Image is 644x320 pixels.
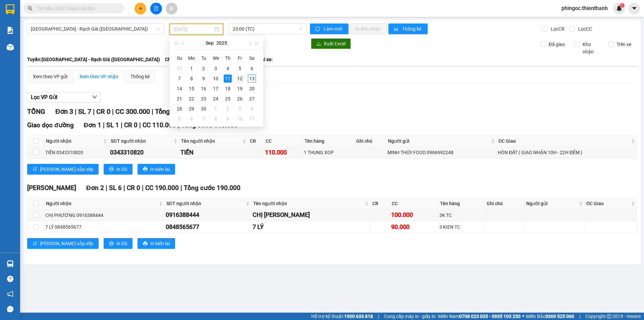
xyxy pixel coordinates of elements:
[142,184,144,192] span: |
[378,313,379,320] span: |
[115,107,150,116] span: CC 300.000
[315,27,321,32] span: sync
[459,314,521,319] strong: 0708 023 035 - 0935 103 250
[109,241,114,246] span: printer
[631,5,637,11] span: caret-down
[55,107,73,116] span: Đơn 3
[7,306,13,312] span: message
[138,6,143,11] span: plus
[556,4,613,12] span: phingoc.thienthanh
[31,93,57,101] span: Lọc VP Gửi
[166,210,250,220] div: 0916388444
[311,38,351,49] button: downloadXuất Excel
[236,115,244,123] div: 10
[576,25,593,33] span: Lọc CC
[210,63,222,74] td: 2025-09-03
[180,148,247,157] div: TIẾN
[7,27,14,34] img: solution-icon
[40,240,93,247] span: [PERSON_NAME] sắp xếp
[390,198,438,209] th: CC
[210,104,222,114] td: 2025-10-01
[173,104,185,114] td: 2025-09-28
[198,74,210,84] td: 2025-09-09
[173,63,185,74] td: 2025-08-31
[185,84,198,94] td: 2025-09-15
[545,314,574,319] strong: 0369 525 060
[173,94,185,104] td: 2025-09-21
[310,24,348,34] button: syncLàm mới
[109,184,122,192] span: SL 6
[222,74,234,84] td: 2025-09-11
[7,260,14,267] img: warehouse-icon
[166,222,250,232] div: 0848565677
[253,200,364,207] span: Tên người nhận
[96,107,110,116] span: CR 0
[246,114,258,124] td: 2025-10-11
[173,84,185,94] td: 2025-09-14
[526,200,578,207] span: Người gửi
[246,74,258,84] td: 2025-09-13
[248,75,256,83] div: 13
[216,36,227,50] button: 2025
[200,115,208,123] div: 7
[264,136,303,147] th: CC
[109,167,114,172] span: printer
[620,3,625,8] sup: 1
[210,53,222,63] th: We
[143,121,176,129] span: CC 110.000
[303,136,355,147] th: Tên hàng
[139,121,141,129] span: |
[198,94,210,104] td: 2025-09-23
[7,276,13,282] span: question-circle
[165,221,252,233] td: 0848565677
[234,114,246,124] td: 2025-10-10
[155,107,212,116] span: Tổng cước 300.000
[248,105,256,113] div: 4
[103,121,105,129] span: |
[246,53,258,63] th: Sa
[187,115,196,123] div: 6
[522,315,524,318] span: ⚪️
[175,75,183,83] div: 7
[185,114,198,124] td: 2025-10-06
[586,200,630,207] span: ĐC Giao
[185,63,198,74] td: 2025-09-01
[45,223,163,231] div: 7 LÝ 0848565677
[616,5,622,11] img: icon-new-feature
[304,149,354,156] div: 1 THUNG XOP
[311,313,373,320] span: Hỗ trợ kỹ thuật:
[166,200,245,207] span: SĐT người nhận
[200,95,208,103] div: 23
[246,94,258,104] td: 2025-09-27
[46,200,158,207] span: Người nhận
[394,27,399,32] span: bar-chart
[212,64,220,73] div: 3
[246,63,258,74] td: 2025-09-06
[439,223,484,231] div: 3 KIEN TC
[181,137,241,145] span: Tên người nhận
[110,148,178,157] div: 0343310820
[180,184,182,192] span: |
[45,149,108,156] div: TIẾN 0343310820
[179,147,248,158] td: TIẾN
[246,104,258,114] td: 2025-10-04
[187,95,196,103] div: 22
[45,212,163,219] div: CHỊ PHƯƠNG 0916388444
[316,41,321,47] span: download
[31,24,160,34] span: Sài Gòn - Rạch Giá (Hàng Hoá)
[384,313,436,320] span: Cung cấp máy in - giấy in:
[7,291,13,297] span: notification
[143,167,148,172] span: printer
[224,75,232,83] div: 11
[546,41,568,48] span: Đã giao
[92,94,97,100] span: down
[27,107,45,116] span: TỔNG
[248,85,256,93] div: 20
[33,241,37,246] span: sort-ascending
[200,75,208,83] div: 9
[253,210,369,220] div: CHỊ [PERSON_NAME]
[222,104,234,114] td: 2025-10-02
[248,136,264,147] th: CR
[212,85,220,93] div: 17
[200,85,208,93] div: 16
